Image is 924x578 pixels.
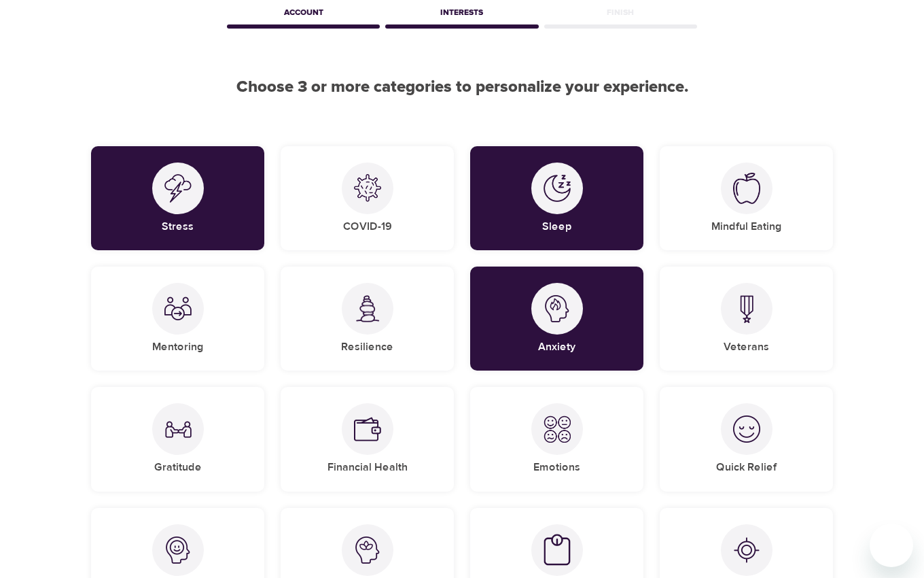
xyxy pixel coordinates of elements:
[327,460,408,475] h5: Financial Health
[544,295,571,322] img: Anxiety
[164,415,192,443] img: Gratitude
[164,295,192,322] img: Mentoring
[341,340,393,354] h5: Resilience
[354,174,381,202] img: COVID-19
[91,267,264,371] div: MentoringMentoring
[162,220,194,234] h5: Stress
[711,220,782,234] h5: Mindful Eating
[660,146,833,250] div: Mindful EatingMindful Eating
[533,460,580,475] h5: Emotions
[164,537,192,564] img: Happiness
[733,295,760,323] img: Veterans
[870,524,913,567] iframe: Button to launch messaging window
[354,295,381,323] img: Resilience
[91,387,264,491] div: GratitudeGratitude
[164,174,192,203] img: Stress
[724,340,769,354] h5: Veterans
[660,387,833,491] div: Quick ReliefQuick Relief
[542,220,572,234] h5: Sleep
[354,537,381,564] img: Mindfulness
[354,415,381,443] img: Financial Health
[281,387,454,491] div: Financial HealthFinancial Health
[733,537,760,564] img: Focus
[716,460,777,475] h5: Quick Relief
[343,220,392,234] h5: COVID-19
[152,340,204,354] h5: Mentoring
[281,146,454,250] div: COVID-19COVID-19
[733,173,760,204] img: Mindful Eating
[538,340,575,354] h5: Anxiety
[470,146,643,250] div: SleepSleep
[660,267,833,371] div: VeteransVeterans
[281,267,454,371] div: ResilienceResilience
[154,460,202,475] h5: Gratitude
[470,387,643,491] div: EmotionsEmotions
[470,267,643,371] div: AnxietyAnxiety
[544,175,571,202] img: Sleep
[544,534,571,566] img: Weight
[733,415,760,443] img: Quick Relief
[544,415,571,443] img: Emotions
[91,78,833,97] h2: Choose 3 or more categories to personalize your experience.
[91,146,264,250] div: StressStress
